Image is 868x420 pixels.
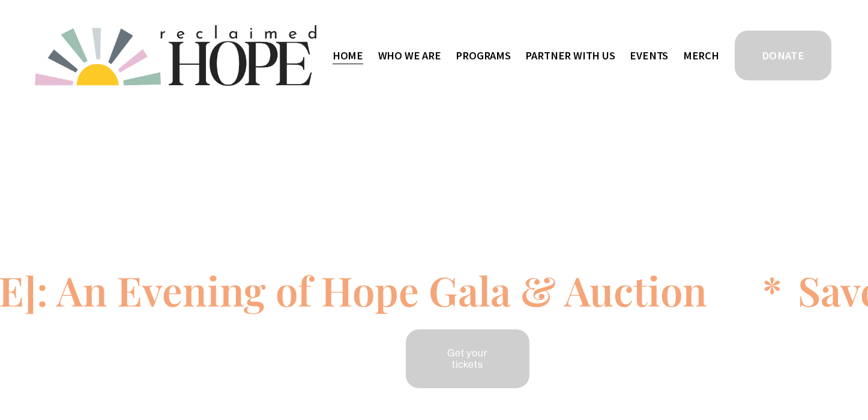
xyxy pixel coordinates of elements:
img: Reclaimed Hope Initiative [35,25,316,86]
a: folder dropdown [456,46,511,65]
span: Who We Are [378,47,441,65]
a: Home [333,46,363,65]
a: Get your tickets [404,328,532,390]
span: Programs [456,47,511,65]
a: DONATE [733,29,833,82]
a: Merch [683,46,719,65]
span: Partner With Us [525,47,615,65]
a: Events [630,46,668,65]
a: folder dropdown [525,46,615,65]
a: folder dropdown [378,46,441,65]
